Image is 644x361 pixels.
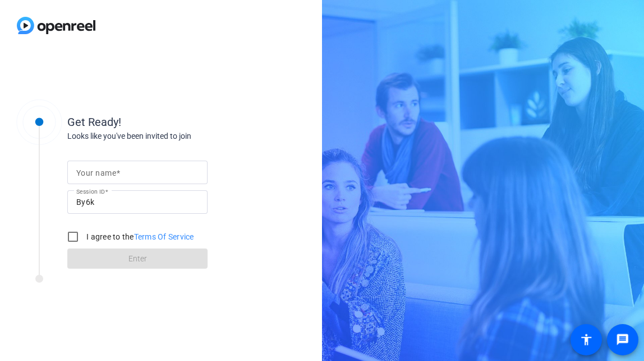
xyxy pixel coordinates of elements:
[76,168,116,177] mat-label: Your name
[76,188,105,195] mat-label: Session ID
[67,114,292,130] div: Get Ready!
[67,130,292,142] div: Looks like you've been invited to join
[84,231,194,242] label: I agree to the
[579,333,593,346] mat-icon: accessibility
[134,232,194,241] a: Terms Of Service
[616,333,629,346] mat-icon: message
